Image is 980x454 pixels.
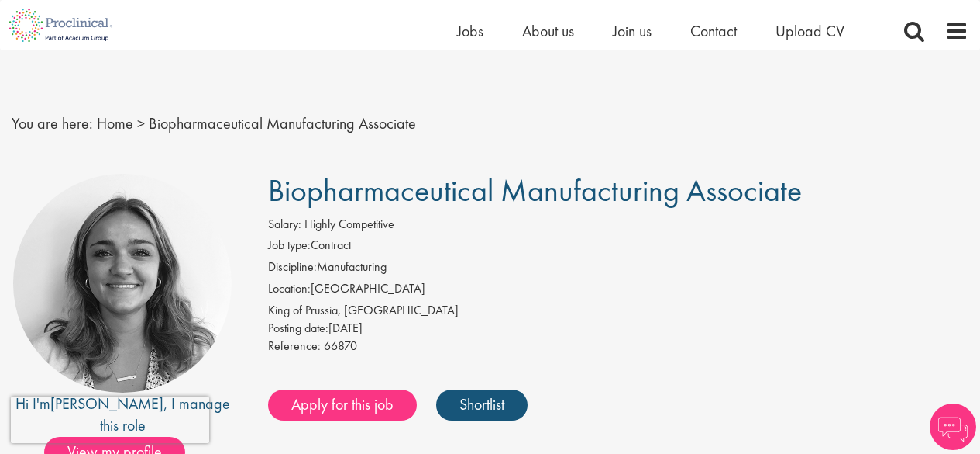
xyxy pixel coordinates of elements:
label: Salary: [268,216,301,234]
span: Posting date: [268,320,328,336]
img: Chatbot [930,404,976,450]
label: Reference: [268,338,321,355]
a: Join us [613,21,652,41]
a: Contact [690,21,737,41]
li: Contract [268,237,968,258]
span: > [137,113,145,133]
iframe: reCAPTCHA [11,397,209,443]
a: breadcrumb link [97,113,133,133]
a: Upload CV [775,21,844,41]
span: Highly Competitive [304,216,394,232]
a: [PERSON_NAME] [50,393,163,414]
label: Discipline: [268,258,317,276]
a: Apply for this job [268,390,417,421]
span: You are here: [12,113,93,133]
a: Shortlist [436,390,528,421]
li: Manufacturing [268,258,968,280]
a: Jobs [457,21,483,41]
span: Biopharmaceutical Manufacturing Associate [149,113,416,133]
label: Location: [268,280,311,298]
li: [GEOGRAPHIC_DATA] [268,280,968,302]
span: Biopharmaceutical Manufacturing Associate [268,171,802,210]
a: About us [522,21,574,41]
span: 66870 [324,338,357,354]
img: imeage of recruiter Jackie Cerchio [13,174,232,393]
label: Job type: [268,237,311,255]
div: Hi I'm , I manage this role [12,393,233,437]
div: [DATE] [268,320,968,338]
div: King of Prussia, [GEOGRAPHIC_DATA] [268,302,968,320]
